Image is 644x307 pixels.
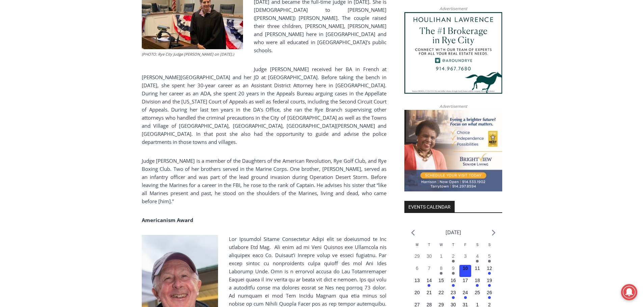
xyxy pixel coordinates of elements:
em: Has events [488,272,491,275]
a: Previous month [411,229,415,236]
em: Has events [476,284,479,287]
span: Intern @ [DOMAIN_NAME] [177,67,313,82]
h4: [PERSON_NAME] Read Sanctuary Fall Fest: [DATE] [5,68,86,83]
span: S [476,243,479,247]
time: 16 [451,278,456,283]
div: Tuesday [423,242,435,253]
button: 14 Has events [423,277,435,289]
p: Judge [PERSON_NAME] is a member of the Daughters of the American Revolution, Rye Golf Club, and R... [142,157,386,205]
button: 1 [435,253,447,265]
button: 16 Has events [447,277,459,289]
time: 8 [440,266,442,271]
button: 19 Has events [483,277,495,289]
em: Has events [428,284,430,287]
div: Sunday [483,242,495,253]
em: Has events [452,260,455,263]
span: T [452,243,454,247]
em: Has events [452,296,455,299]
time: 10 [463,266,468,271]
button: 17 [459,277,472,289]
span: Advertisement [433,5,474,12]
button: 5 Has events [483,253,495,265]
time: 11 [475,266,480,271]
em: Has events [476,260,479,263]
div: Monday [411,242,423,253]
div: Thursday [447,242,459,253]
time: 30 [427,253,432,259]
button: 15 [435,277,447,289]
time: 2 [452,253,455,259]
a: Intern @ [DOMAIN_NAME] [162,65,327,84]
time: 1 [440,253,442,259]
p: Judge [PERSON_NAME] received her BA in French at [PERSON_NAME][GEOGRAPHIC_DATA] and her JD at [GE... [142,65,386,146]
div: 6 [71,64,74,70]
time: 5 [488,253,491,259]
span: F [464,243,466,247]
div: Two by Two Animal Haven & The Nature Company: The Wild World of Animals [71,19,94,62]
div: "I learned about the history of a place I’d honestly never considered even as a resident of [GEOG... [170,0,319,65]
button: 20 [411,289,423,301]
button: 25 [471,289,483,301]
time: 7 [428,266,431,271]
time: 21 [427,290,432,295]
em: Has events [488,284,491,287]
time: 19 [487,278,492,283]
button: 26 Has events [483,289,495,301]
span: W [439,243,442,247]
button: 30 [423,253,435,265]
button: 7 [423,265,435,277]
time: 18 [475,278,480,283]
time: 6 [416,266,419,271]
em: Has events [452,284,455,287]
img: Brightview Senior Living [404,110,502,191]
span: M [416,243,419,247]
button: 12 Has events [483,265,495,277]
time: 26 [487,290,492,295]
a: Next month [492,229,495,236]
span: S [488,243,491,247]
li: [DATE] [446,228,461,237]
div: Saturday [471,242,483,253]
div: Friday [459,242,472,253]
img: Houlihan Lawrence The #1 Brokerage in Rye City [404,12,502,94]
button: 13 [411,277,423,289]
time: 15 [438,278,444,283]
a: [PERSON_NAME] Read Sanctuary Fall Fest: [DATE] [0,67,98,84]
time: 9 [452,266,455,271]
div: Wednesday [435,242,447,253]
time: 29 [414,253,420,259]
time: 12 [487,266,492,271]
button: 9 Has events [447,265,459,277]
em: Has events [488,296,491,299]
div: 6 [79,64,82,70]
div: / [75,64,77,70]
button: 3 [459,253,472,265]
button: 18 Has events [471,277,483,289]
em: Has events [452,272,455,275]
button: 2 Has events [447,253,459,265]
time: 3 [464,253,467,259]
time: 14 [427,278,432,283]
button: 23 Has events [447,289,459,301]
time: 24 [463,290,468,295]
em: Has events [440,272,442,275]
time: 23 [451,290,456,295]
time: 13 [414,278,420,283]
button: 29 [411,253,423,265]
button: 21 [423,289,435,301]
figcaption: (PHOTO: Rye City Judge [PERSON_NAME] on [DATE].) [142,51,243,57]
time: 4 [476,253,479,259]
time: 22 [438,290,444,295]
button: 10 [459,265,472,277]
time: 17 [463,278,468,283]
time: 20 [414,290,420,295]
button: 24 Has events [459,289,472,301]
em: Has events [464,296,467,299]
time: 25 [475,290,480,295]
span: T [428,243,430,247]
button: 6 [411,265,423,277]
button: 4 Has events [471,253,483,265]
button: 22 [435,289,447,301]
